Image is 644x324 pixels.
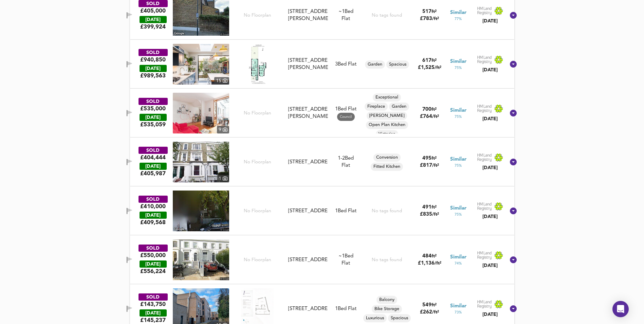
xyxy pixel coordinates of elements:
img: Land Registry [477,55,503,64]
div: 9 [217,126,229,133]
span: £ 783 [420,16,439,21]
div: [DATE] [140,260,167,268]
span: Exceptional [373,94,401,101]
span: Open Plan Kitchen [366,122,408,128]
span: 549 [422,303,431,308]
span: Similar [450,107,466,114]
span: £ 405,987 [140,170,166,177]
span: No Floorplan [244,110,271,116]
div: Spacious [386,60,409,69]
span: ft² [431,254,437,258]
span: £ 535,059 [140,121,166,128]
div: Luxurious [363,314,387,322]
div: Flat [338,155,354,169]
span: £ 1,525 [418,65,441,70]
span: 75 % [455,163,462,168]
span: 495 [422,156,431,161]
div: Open Plan Kitchen [366,121,408,129]
div: Open Intercom Messenger [612,301,629,317]
div: £404,444 [140,154,166,161]
span: ft² [431,10,437,14]
div: SOLD [139,147,168,154]
div: [STREET_ADDRESS] [288,208,328,215]
span: Spacious [388,315,411,321]
span: 77 % [455,16,462,22]
div: SOLD£940,850 [DATE]£989,563property thumbnail 15 Floorplan[STREET_ADDRESS][PERSON_NAME]3Bed FlatG... [130,40,514,89]
span: Similar [450,205,466,212]
svg: Show Details [509,109,517,117]
div: Bike Storage [372,305,402,313]
span: / ft² [432,163,439,168]
svg: Show Details [509,305,517,313]
div: 1 [217,175,229,182]
span: / ft² [432,114,439,119]
div: SOLD£550,000 [DATE]£556,224No Floorplan[STREET_ADDRESS]~1Bed FlatNo tags found484ft²£1,136/ft²Sim... [130,235,514,284]
svg: Show Details [509,11,517,19]
img: Land Registry [477,300,503,309]
div: £410,000 [140,203,166,210]
svg: Show Details [509,158,517,166]
div: [STREET_ADDRESS][PERSON_NAME] [288,8,328,23]
span: 75 % [455,212,462,217]
span: Similar [450,303,466,310]
div: [STREET_ADDRESS] [288,305,328,312]
span: £ 556,224 [140,268,166,275]
span: / ft² [432,212,439,217]
div: Garden [365,60,385,69]
div: [DATE] [477,67,503,73]
div: No tags found [372,12,402,19]
span: £ 399,924 [140,23,166,31]
span: No Floorplan [244,159,271,165]
img: property thumbnail [173,93,229,133]
span: £ 989,563 [140,72,166,79]
span: / ft² [435,66,441,70]
span: 75 % [455,65,462,71]
div: 1 Bed Flat [335,305,356,312]
span: ft² [431,156,437,161]
span: Fitted Kitchen [371,164,403,170]
div: [DATE] [477,262,503,269]
div: SOLD [139,98,168,105]
span: 700 [422,107,431,112]
div: Exceptional [373,93,401,102]
div: [STREET_ADDRESS] [288,256,328,264]
div: [DATE] [477,115,503,122]
span: No Floorplan [244,257,271,263]
span: Similar [450,156,466,163]
span: £ 835 [420,212,439,217]
div: [STREET_ADDRESS][PERSON_NAME] [288,57,328,72]
svg: Show Details [509,60,517,68]
span: Garden [365,61,385,68]
div: Flat [338,8,353,23]
div: Spacious [388,314,411,322]
span: Spacious [386,61,409,68]
div: 15 [214,77,229,85]
div: SOLD [139,196,168,203]
span: 484 [422,254,431,259]
span: Victorian [376,131,398,137]
span: ft² [431,205,437,210]
div: 20b Goodwin Road, W12 9HX [286,57,330,72]
span: / ft² [432,17,439,21]
div: [DATE] [140,309,167,317]
img: Land Registry [477,153,503,162]
div: We've estimated the total number of bedrooms from EPC data (2 heated rooms) [338,8,353,15]
div: Fitted Kitchen [371,163,403,171]
div: Flat 4, Regent Court, Vinery Way, W6 0EX [286,305,330,312]
div: [DATE] [477,311,503,318]
span: Bike Storage [372,306,402,312]
div: £550,000 [140,252,166,259]
div: 1 Bed Flat [335,106,356,121]
div: SOLD£404,444 [DATE]£405,987property thumbnail 1 No Floorplan[STREET_ADDRESS]1-2Bed FlatConversion... [130,138,514,186]
div: Conversion [373,154,401,162]
a: property thumbnail 15 [173,44,229,85]
span: Fireplace [365,104,388,110]
div: SOLD£535,000 [DATE]£535,059property thumbnail 9 No Floorplan[STREET_ADDRESS][PERSON_NAME]1Bed Fla... [130,89,514,138]
span: £ 1,136 [418,261,441,266]
div: [STREET_ADDRESS] [288,159,328,166]
div: SOLD [139,49,168,56]
div: Flat [338,253,353,267]
span: £ 764 [420,114,439,119]
div: £143,750 [140,301,166,308]
a: property thumbnail 9 [173,93,229,133]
